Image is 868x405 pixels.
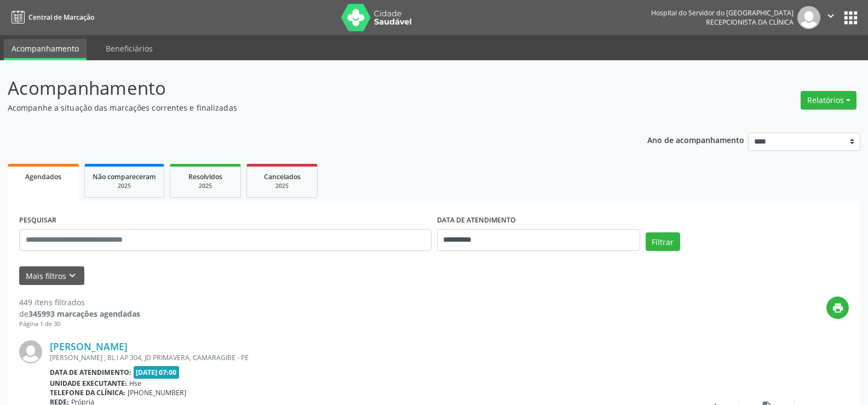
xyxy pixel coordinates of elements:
[8,75,605,102] p: Acompanhamento
[820,6,841,29] button: 
[19,320,140,329] div: Página 1 de 30
[19,212,56,229] label: PESQUISAR
[706,18,794,27] span: Recepcionista da clínica
[4,39,87,60] a: Acompanhamento
[437,212,516,229] label: DATA DE ATENDIMENTO
[841,8,860,27] button: apps
[50,388,125,397] b: Telefone da clínica:
[826,296,849,319] button: print
[128,388,186,397] span: [PHONE_NUMBER]
[825,10,837,22] i: 
[19,308,140,320] div: de
[19,296,140,308] div: 449 itens filtrados
[264,172,301,181] span: Cancelados
[28,309,140,319] strong: 345993 marcações agendadas
[797,6,820,29] img: img
[178,182,233,190] div: 2025
[651,8,794,18] div: Hospital do Servidor do [GEOGRAPHIC_DATA]
[8,8,94,26] a: Central de Marcação
[801,91,856,110] button: Relatórios
[28,13,94,22] span: Central de Marcação
[832,302,844,314] i: print
[647,133,744,146] p: Ano de acompanhamento
[93,182,156,190] div: 2025
[19,340,42,363] img: img
[255,182,309,190] div: 2025
[19,266,84,286] button: Mais filtroskeyboard_arrow_down
[188,172,222,181] span: Resolvidos
[50,340,128,352] a: [PERSON_NAME]
[25,172,61,181] span: Agendados
[134,366,180,379] span: [DATE] 07:00
[646,232,680,251] button: Filtrar
[8,102,605,113] p: Acompanhe a situação das marcações correntes e finalizadas
[50,353,685,362] div: [PERSON_NAME] , BL I AP 304, JD PRIMAVERA, CAMARAGIBE - PE
[98,39,160,58] a: Beneficiários
[50,379,127,388] b: Unidade executante:
[66,270,78,282] i: keyboard_arrow_down
[129,379,141,388] span: Hse
[50,368,131,377] b: Data de atendimento:
[93,172,156,181] span: Não compareceram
